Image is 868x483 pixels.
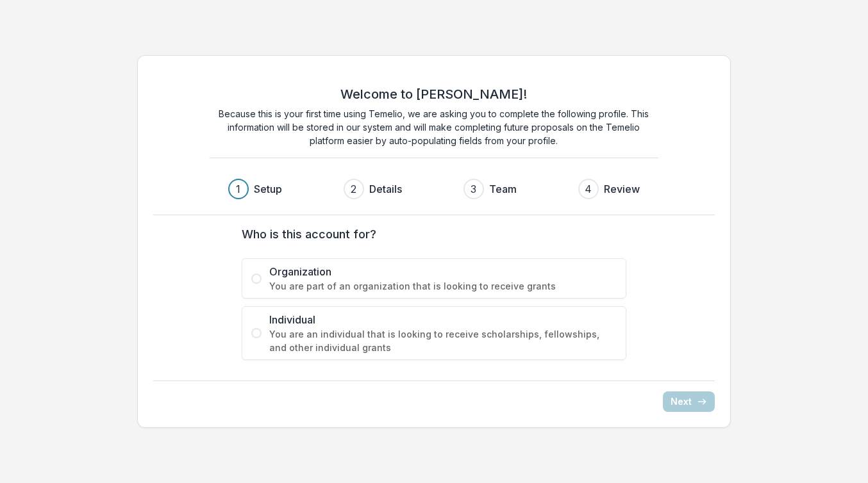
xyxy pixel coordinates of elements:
[269,279,617,293] span: You are part of an organization that is looking to receive grants
[471,181,476,197] div: 3
[369,181,402,197] h3: Details
[269,264,617,279] span: Organization
[604,181,640,197] h3: Review
[269,327,617,354] span: You are an individual that is looking to receive scholarships, fellowships, and other individual ...
[585,181,592,197] div: 4
[663,391,715,412] button: Next
[210,107,658,147] p: Because this is your first time using Temelio, we are asking you to complete the following profil...
[340,86,527,102] h2: Welcome to [PERSON_NAME]!
[351,181,356,197] div: 2
[228,179,640,199] div: Progress
[254,181,282,197] h3: Setup
[489,181,517,197] h3: Team
[236,181,240,197] div: 1
[269,312,617,327] span: Individual
[242,225,619,243] label: Who is this account for?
